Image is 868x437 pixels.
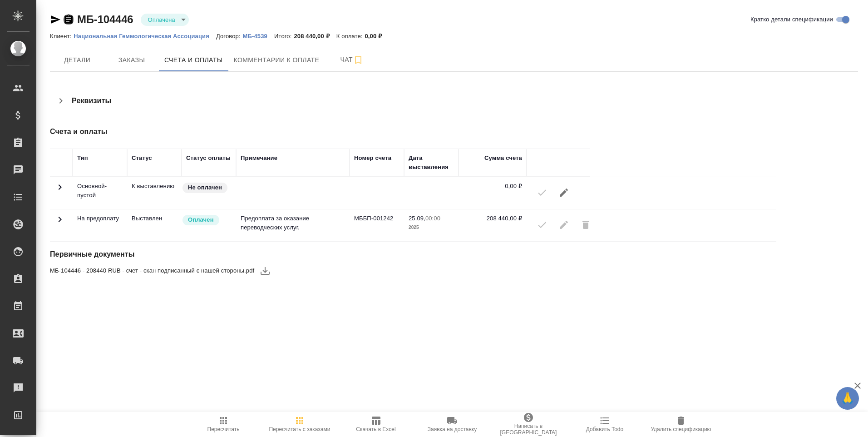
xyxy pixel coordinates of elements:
[243,33,274,40] p: МБ-4539
[141,14,189,26] div: Оплачена
[77,154,88,163] div: Тип
[241,214,345,232] p: Предоплата за оказание переводческих услуг.
[586,426,623,432] span: Добавить Todo
[234,55,320,66] span: Комментарии к оплате
[338,412,414,437] button: Скачать в Excel
[274,33,294,40] p: Итого:
[496,423,561,436] span: Написать в [GEOGRAPHIC_DATA]
[73,209,127,241] td: На предоплату
[132,154,152,163] div: Статус
[651,426,711,432] span: Удалить спецификацию
[428,426,477,432] span: Заявка на доставку
[55,55,99,66] span: Детали
[54,219,65,226] span: Toggle Row Expanded
[243,32,274,40] a: МБ-4539
[553,182,575,204] button: Редактировать
[164,55,223,66] span: Счета и оплаты
[261,412,338,437] button: Пересчитать с заказами
[484,154,522,163] div: Сумма счета
[132,182,177,191] p: Счет отправлен к выставлению в ардеп, но в 1С не выгружен еще, разблокировать можно только на сто...
[186,154,231,163] div: Статус оплаты
[145,16,178,24] button: Оплачена
[354,154,391,163] div: Номер счета
[50,33,74,40] p: Клиент:
[750,15,833,24] span: Кратко детали спецификации
[269,426,330,432] span: Пересчитать с заказами
[50,249,589,260] h4: Первичные документы
[188,183,222,192] p: Не оплачен
[73,177,127,209] td: Основной-пустой
[74,32,216,40] a: Национальная Геммологическая Ассоциация
[72,95,111,106] h4: Реквизиты
[567,412,643,437] button: Добавить Todo
[294,33,336,40] p: 208 440,00 ₽
[50,266,254,275] span: МБ-104446 - 208440 RUB - счет - скан подписанный с нашей стороны.pdf
[185,412,261,437] button: Пересчитать
[207,426,240,432] span: Пересчитать
[353,55,364,65] svg: Подписаться
[409,154,454,172] div: Дата выставления
[840,389,855,408] span: 🙏
[425,215,440,222] p: 00:00
[330,54,374,65] span: Чат
[50,126,589,137] h4: Счета и оплаты
[643,412,719,437] button: Удалить спецификацию
[459,209,527,241] td: 208 440,00 ₽
[459,177,527,209] td: 0,00 ₽
[54,187,65,194] span: Toggle Row Expanded
[356,426,395,432] span: Скачать в Excel
[350,209,404,241] td: МББП-001242
[490,412,567,437] button: Написать в [GEOGRAPHIC_DATA]
[63,14,74,25] button: Скопировать ссылку
[188,215,214,224] p: Оплачен
[74,33,216,40] p: Национальная Геммологическая Ассоциация
[132,214,177,223] p: Все изменения в спецификации заблокированы
[241,154,277,163] div: Примечание
[50,14,61,25] button: Скопировать ссылку для ЯМессенджера
[110,55,153,66] span: Заказы
[409,223,454,232] p: 2025
[77,13,133,25] a: МБ-104446
[336,33,365,40] p: К оплате:
[836,387,859,410] button: 🙏
[409,215,425,222] p: 25.09,
[414,412,490,437] button: Заявка на доставку
[216,33,243,40] p: Договор:
[365,33,389,40] p: 0,00 ₽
